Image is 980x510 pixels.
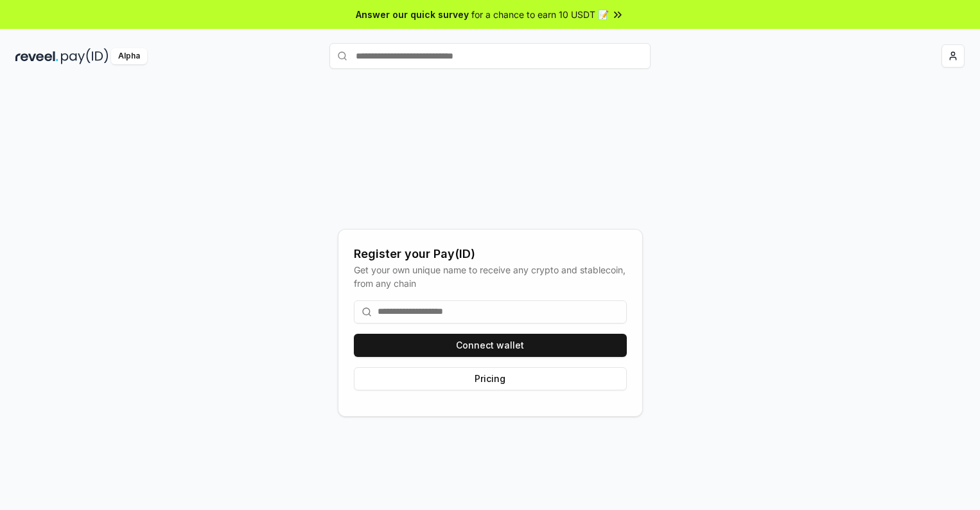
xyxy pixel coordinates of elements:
img: pay_id [61,48,109,64]
span: for a chance to earn 10 USDT 📝 [471,8,609,21]
button: Connect wallet [354,334,627,357]
div: Alpha [111,48,147,64]
div: Register your Pay(ID) [354,245,627,263]
button: Pricing [354,367,627,390]
div: Get your own unique name to receive any crypto and stablecoin, from any chain [354,263,627,290]
img: reveel_dark [15,48,58,64]
span: Answer our quick survey [356,8,469,21]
